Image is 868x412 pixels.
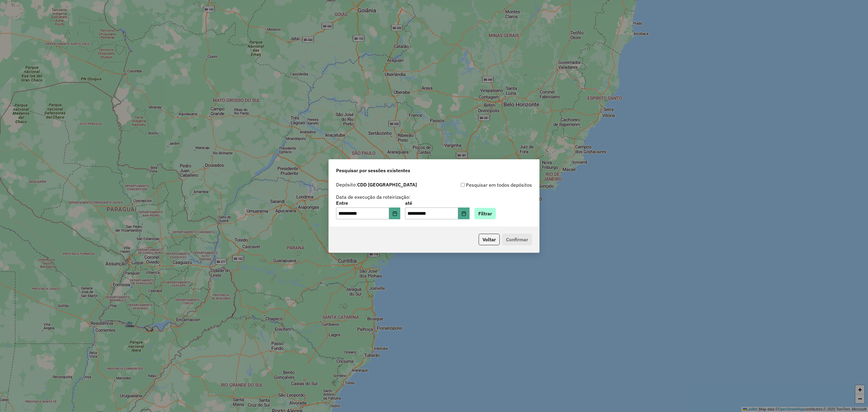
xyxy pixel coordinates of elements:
span: Pesquisar por sessões existentes [336,167,410,174]
label: Data de execução da roteirização: [336,193,410,201]
label: Depósito: [336,181,417,188]
label: até [405,199,469,207]
button: Choose Date [458,208,470,220]
label: Entre [336,199,400,207]
div: Pesquisar em todos depósitos [434,181,532,189]
button: Voltar [479,234,500,245]
strong: CDD [GEOGRAPHIC_DATA] [357,182,417,188]
button: Filtrar [474,208,496,219]
button: Choose Date [389,208,401,220]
